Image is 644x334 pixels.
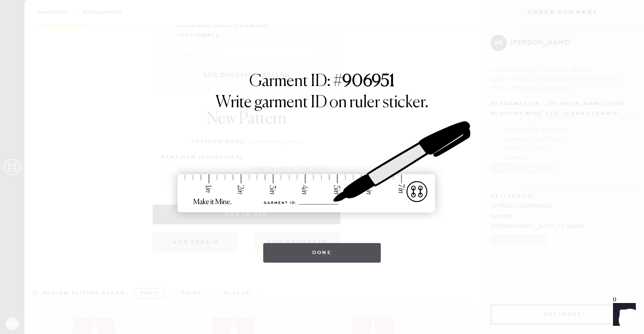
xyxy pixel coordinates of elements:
img: ruler-sticker-sharpie.svg [169,100,475,235]
iframe: Front Chat [605,297,640,332]
h1: Garment ID: # [249,72,395,93]
strong: 906951 [342,73,395,90]
h1: Write garment ID on ruler sticker. [215,93,429,113]
button: Done [263,243,381,263]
